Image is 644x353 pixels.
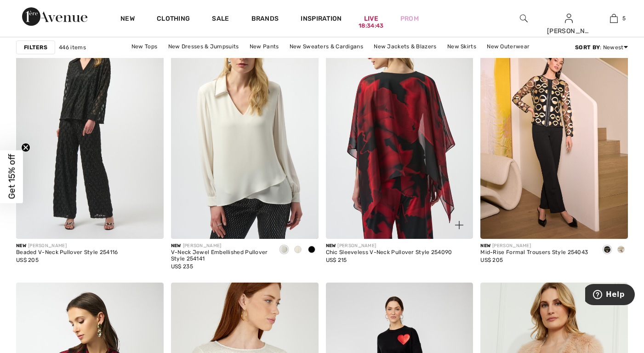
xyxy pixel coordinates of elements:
[610,13,618,24] img: My Bag
[291,243,305,258] div: Birch
[520,13,528,24] img: search the website
[171,243,270,249] div: [PERSON_NAME]
[59,43,86,52] span: 446 items
[16,249,118,256] div: Beaded V-Neck Pullover Style 254116
[622,14,626,23] span: 5
[21,143,30,152] button: Close teaser
[480,249,588,256] div: Mid-Rise Formal Trousers Style 254043
[171,249,270,262] div: V-Neck Jewel Embellished Pullover Style 254141
[364,14,378,23] a: Live18:34:43
[326,257,347,263] span: US$ 215
[24,43,47,52] strong: Filters
[164,41,244,52] a: New Dresses & Jumpsuits
[369,41,441,52] a: New Jackets & Blazers
[326,243,452,249] div: [PERSON_NAME]
[326,17,473,239] a: Chic Sleeveless V-Neck Pullover Style 254090. Black/red
[16,257,39,263] span: US$ 205
[592,13,636,24] a: 5
[565,13,573,24] img: My Info
[482,41,534,52] a: New Outerwear
[600,243,614,258] div: Black
[614,243,628,258] div: Birch
[171,263,193,270] span: US$ 235
[301,15,342,24] span: Inspiration
[480,17,628,239] img: Mid-Rise Formal Trousers Style 254043. Black
[547,26,591,36] div: [PERSON_NAME]
[585,284,635,307] iframe: Opens a widget where you can find more information
[326,249,452,256] div: Chic Sleeveless V-Neck Pullover Style 254090
[212,15,229,24] a: Sale
[120,15,135,24] a: New
[400,14,419,23] a: Prom
[22,7,87,26] img: 1ère Avenue
[277,243,291,258] div: Winter White
[455,221,463,229] img: plus_v2.svg
[359,22,383,30] div: 18:34:43
[305,243,319,258] div: Black
[480,257,503,263] span: US$ 205
[575,43,628,52] div: : Newest
[480,243,490,249] span: New
[171,243,181,249] span: New
[245,41,284,52] a: New Pants
[16,243,26,249] span: New
[157,15,190,24] a: Clothing
[326,243,336,249] span: New
[127,41,162,52] a: New Tops
[16,243,118,249] div: [PERSON_NAME]
[480,243,588,249] div: [PERSON_NAME]
[171,17,319,239] img: V-Neck Jewel Embellished Pullover Style 254141. Black
[6,154,17,199] span: Get 15% off
[565,14,573,23] a: Sign In
[443,41,481,52] a: New Skirts
[251,15,279,24] a: Brands
[575,44,600,51] strong: Sort By
[285,41,368,52] a: New Sweaters & Cardigans
[16,17,164,239] img: Beaded V-Neck Pullover Style 254116. Black/Black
